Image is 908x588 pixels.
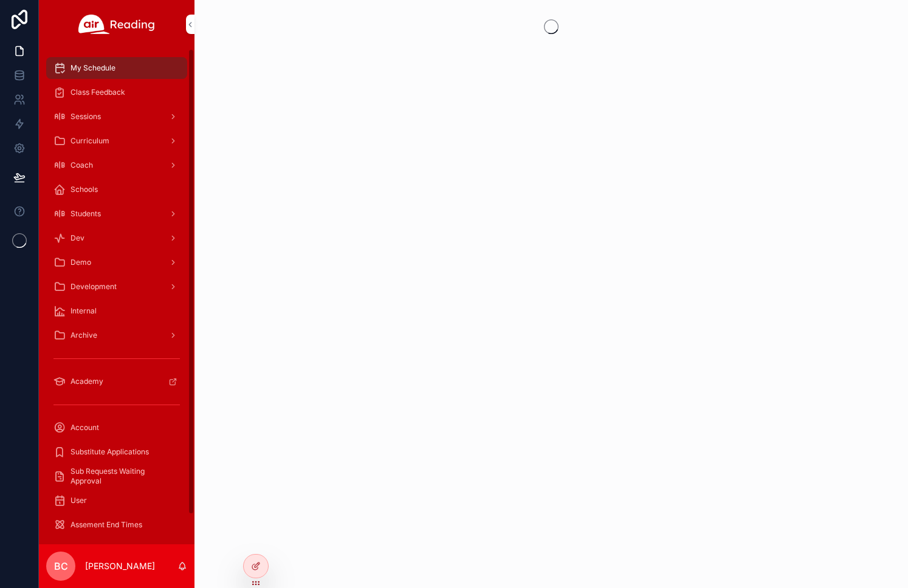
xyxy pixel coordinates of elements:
p: [PERSON_NAME] [85,560,155,572]
a: Class Feedback [46,81,187,103]
a: Coach [46,154,187,176]
span: User [71,496,87,505]
a: Curriculum [46,130,187,152]
span: Sessions [71,112,101,121]
span: Assement End Times [71,520,142,530]
a: Academy [46,371,187,392]
a: Students [46,203,187,225]
span: Substitute Applications [71,447,149,457]
span: Class Feedback [71,87,125,97]
span: BC [54,559,68,573]
a: Internal [46,300,187,322]
span: Internal [71,306,97,316]
span: Development [71,282,117,292]
img: App logo [78,15,155,34]
a: My Schedule [46,57,187,79]
a: Sessions [46,106,187,128]
a: Schools [46,179,187,200]
span: Account [71,423,99,432]
span: Dev [71,233,84,243]
a: Substitute Applications [46,441,187,463]
span: Archive [71,330,97,340]
a: Sub Requests Waiting Approval [46,465,187,487]
a: Assement End Times [46,514,187,536]
span: Schools [71,185,98,194]
div: scrollable content [39,49,194,544]
a: Development [46,276,187,298]
span: Curriculum [71,136,109,146]
a: Dev [46,227,187,249]
a: Archive [46,324,187,346]
a: User [46,490,187,511]
span: Academy [71,377,103,386]
a: Account [46,417,187,439]
span: Sub Requests Waiting Approval [71,467,175,486]
span: Demo [71,258,91,267]
span: Students [71,209,101,219]
span: Coach [71,160,93,170]
span: My Schedule [71,63,115,73]
a: Demo [46,251,187,273]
